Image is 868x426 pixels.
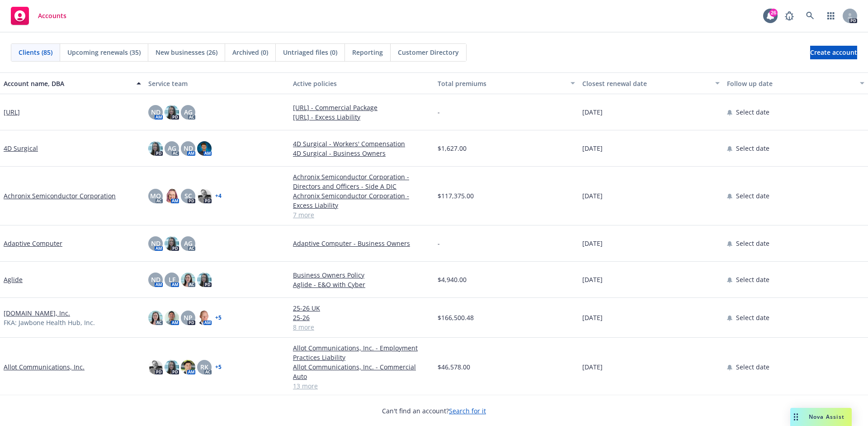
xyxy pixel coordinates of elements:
span: [DATE] [582,275,603,284]
span: Select date [736,144,769,153]
span: Select date [736,362,769,372]
button: Nova Assist [790,408,852,426]
span: ND [151,107,160,117]
a: 25-26 UK [293,303,430,313]
a: Adaptive Computer [4,239,62,248]
a: 4D Surgical - Workers' Compensation [293,139,430,148]
a: Allot Communications, Inc. [4,362,85,372]
a: 4D Surgical - Business Owners [293,148,430,158]
a: Business Owners Policy [293,270,430,280]
span: Select date [736,239,769,248]
button: Service team [145,72,289,94]
span: [DATE] [582,191,603,201]
span: - [438,107,440,117]
span: ND [151,239,160,248]
div: Active policies [293,79,430,88]
span: [DATE] [582,239,603,248]
button: Closest renewal date [579,72,723,94]
a: + 5 [215,315,222,321]
span: [DATE] [582,362,603,372]
div: Total premiums [438,79,565,88]
div: Drag to move [790,408,802,426]
span: AG [184,239,193,248]
a: Search [801,7,819,25]
button: Follow up date [723,72,868,94]
a: Create account [810,46,857,59]
span: Can't find an account? [382,406,486,416]
span: [DATE] [582,107,603,117]
a: 8 more [293,322,430,332]
span: NP [184,313,193,322]
span: $166,500.48 [438,313,474,322]
div: Service team [148,79,286,88]
span: [DATE] [582,313,603,322]
span: Select date [736,107,769,117]
a: 4D Surgical [4,144,38,153]
img: photo [148,360,163,374]
span: Select date [736,275,769,284]
img: photo [197,311,212,325]
a: 13 more [293,381,430,391]
span: MQ [150,191,161,201]
img: photo [165,236,179,251]
span: Reporting [352,48,383,57]
span: Select date [736,191,769,201]
img: photo [165,189,179,203]
span: [DATE] [582,144,603,153]
span: $4,940.00 [438,275,467,284]
a: [URL] - Excess Liability [293,112,430,122]
a: Switch app [822,7,840,25]
a: + 5 [215,364,222,370]
a: Search for it [449,407,486,415]
span: New businesses (26) [156,48,217,57]
a: [URL] [4,107,20,117]
a: Aglide - E&O with Cyber [293,280,430,289]
span: $117,375.00 [438,191,474,201]
span: RK [200,362,208,372]
div: Account name, DBA [4,79,131,88]
a: Report a Bug [780,7,798,25]
img: photo [148,141,163,156]
a: [URL] - Commercial Package [293,103,430,112]
img: photo [165,105,179,120]
a: [DOMAIN_NAME], Inc. [4,308,70,318]
a: Achronix Semiconductor Corporation - Excess Liability [293,191,430,210]
span: ND [184,144,193,153]
span: AG [184,107,193,117]
a: + 4 [215,193,222,199]
img: photo [181,360,195,374]
img: photo [197,141,212,156]
span: AG [168,144,176,153]
span: Customer Directory [398,48,459,57]
a: 7 more [293,210,430,220]
button: Total premiums [434,72,579,94]
a: Allot Communications, Inc. - Commercial Auto [293,362,430,381]
a: Aglide [4,275,23,284]
img: photo [197,273,212,287]
span: ND [151,275,160,284]
span: Upcoming renewals (35) [67,48,141,57]
a: 25-26 [293,313,430,322]
a: Accounts [7,3,70,29]
img: photo [148,311,163,325]
span: - [438,239,440,248]
span: Nova Assist [809,413,844,421]
img: photo [181,273,195,287]
a: Allot Communications, Inc. - Employment Practices Liability [293,343,430,362]
span: Accounts [38,12,66,19]
span: SC [184,191,192,201]
span: LF [169,275,175,284]
a: Achronix Semiconductor Corporation - Directors and Officers - Side A DIC [293,172,430,191]
button: Active policies [289,72,434,94]
div: Closest renewal date [582,79,710,88]
span: Untriaged files (0) [283,48,337,57]
span: $1,627.00 [438,144,467,153]
a: Adaptive Computer - Business Owners [293,239,430,248]
span: Select date [736,313,769,322]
